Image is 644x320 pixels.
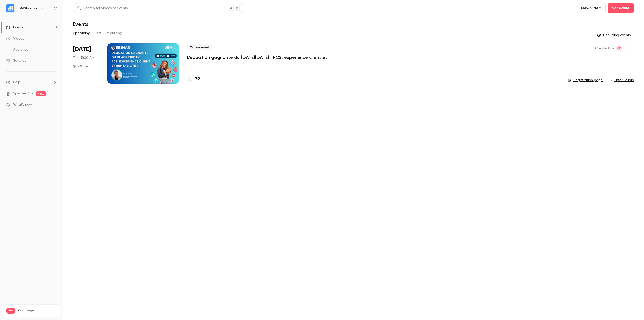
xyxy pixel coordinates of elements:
[187,76,200,83] a: 39
[73,43,99,84] div: Sep 30 Tue, 11:00 AM (Europe/Paris)
[617,45,621,51] span: MD
[577,3,606,13] button: New video
[595,45,614,51] span: Created by
[608,3,634,13] button: Schedule
[13,91,33,96] a: SpeakerHub
[616,45,622,51] span: Marie Delamarre
[19,6,37,11] h6: SMSFactor
[595,31,634,39] button: Recurring events
[187,44,212,50] span: Live event
[6,4,14,12] img: SMSFactor
[195,76,200,83] h4: 39
[6,36,24,41] div: Videos
[106,29,123,37] button: Recurring
[6,25,23,30] div: Events
[18,309,57,313] span: Plan usage
[73,29,90,37] button: Upcoming
[13,80,20,85] span: Help
[6,58,26,63] div: Settings
[6,80,57,85] li: help-dropdown-opener
[73,21,88,27] h1: Events
[73,45,91,53] span: [DATE]
[51,103,57,107] iframe: Noticeable Trigger
[6,47,28,52] div: Audience
[568,78,603,83] a: Registration page
[187,54,338,60] a: L'équation gagnante du [DATE][DATE] : RCS, expérience client et rentabilité !
[13,102,32,108] span: What's new
[73,64,88,68] div: 45 min
[77,6,128,11] div: Search for videos or events
[36,91,46,96] span: new
[6,308,15,314] span: Pro
[609,78,634,83] a: Enter Studio
[94,29,102,37] button: Past
[73,55,94,60] span: Tue, 11:00 AM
